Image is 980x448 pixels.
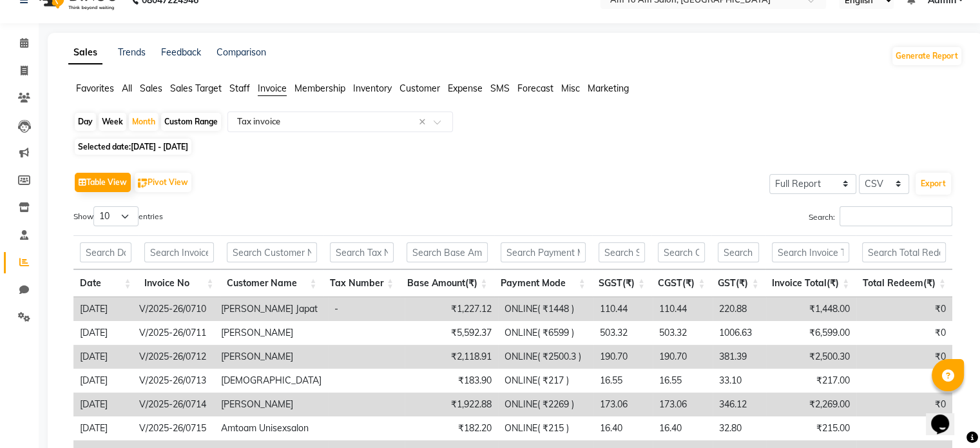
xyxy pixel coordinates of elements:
input: Search Date [80,242,131,262]
span: Expense [448,83,483,94]
td: ₹5,592.37 [405,321,498,345]
td: [DATE] [73,297,133,321]
span: Marketing [588,83,629,94]
td: 110.44 [593,297,653,321]
input: Search Total Redeem(₹) [862,242,946,262]
td: ₹0 [856,345,952,369]
a: Trends [118,46,146,58]
td: - [328,297,405,321]
span: Misc [561,83,580,94]
td: Amtoam Unisexsalon [215,416,328,440]
td: [DATE] [73,345,133,369]
th: GST(₹): activate to sort column ascending [711,269,765,297]
td: V/2025-26/0713 [133,369,215,393]
th: Payment Mode: activate to sort column ascending [494,269,592,297]
td: V/2025-26/0715 [133,416,215,440]
td: ₹0 [856,297,952,321]
input: Search GST(₹) [718,242,758,262]
span: Customer [399,83,440,94]
td: ₹217.00 [766,369,856,393]
td: ₹0 [856,393,952,416]
td: ₹2,500.30 [766,345,856,369]
input: Search: [840,206,952,226]
span: Favorites [76,83,114,94]
td: 503.32 [593,321,653,345]
th: Total Redeem(₹): activate to sort column ascending [856,269,952,297]
label: Show entries [73,206,163,226]
td: 173.06 [653,393,713,416]
td: ONLINE( ₹215 ) [498,416,593,440]
input: Search Tax Number [330,242,394,262]
td: 1006.63 [713,321,766,345]
div: Week [99,113,126,131]
span: Forecast [517,83,553,94]
span: Invoice [258,83,287,94]
input: Search Invoice Total(₹) [772,242,850,262]
th: CGST(₹): activate to sort column ascending [651,269,711,297]
td: [DATE] [73,416,133,440]
a: Comparison [216,46,266,58]
td: V/2025-26/0714 [133,393,215,416]
td: 503.32 [653,321,713,345]
select: Showentries [93,206,139,226]
label: Search: [809,206,952,226]
input: Search Invoice No [144,242,214,262]
span: [DATE] - [DATE] [131,142,188,151]
td: 173.06 [593,393,653,416]
td: 33.10 [713,369,766,393]
span: Staff [229,83,250,94]
td: 346.12 [713,393,766,416]
input: Search Base Amount(₹) [407,242,488,262]
td: [DATE] [73,369,133,393]
td: ONLINE( ₹2500.3 ) [498,345,593,369]
td: 381.39 [713,345,766,369]
span: Inventory [353,83,392,94]
input: Search SGST(₹) [599,242,645,262]
input: Search Payment Mode [501,242,586,262]
button: Pivot View [135,173,191,192]
th: Invoice No: activate to sort column ascending [138,269,220,297]
td: ₹2,269.00 [766,393,856,416]
td: ₹183.90 [405,369,498,393]
td: [PERSON_NAME] Japat [215,297,328,321]
div: Custom Range [161,113,221,131]
th: SGST(₹): activate to sort column ascending [592,269,651,297]
td: [DATE] [73,393,133,416]
button: Generate Report [892,47,961,65]
td: [DEMOGRAPHIC_DATA] [215,369,328,393]
td: [PERSON_NAME] [215,393,328,416]
td: ONLINE( ₹6599 ) [498,321,593,345]
td: ONLINE( ₹2269 ) [498,393,593,416]
div: Month [129,113,159,131]
td: 16.55 [593,369,653,393]
th: Date: activate to sort column ascending [73,269,138,297]
a: Sales [68,41,102,64]
input: Search CGST(₹) [658,242,705,262]
td: [DATE] [73,321,133,345]
td: 16.55 [653,369,713,393]
span: SMS [490,83,510,94]
td: ₹1,448.00 [766,297,856,321]
td: V/2025-26/0711 [133,321,215,345]
a: Feedback [161,46,201,58]
td: ₹182.20 [405,416,498,440]
td: ₹215.00 [766,416,856,440]
td: 190.70 [653,345,713,369]
td: 220.88 [713,297,766,321]
td: 110.44 [653,297,713,321]
img: pivot.png [138,179,148,188]
input: Search Customer Name [227,242,317,262]
td: [PERSON_NAME] [215,345,328,369]
td: ONLINE( ₹217 ) [498,369,593,393]
td: ₹0 [856,369,952,393]
td: ₹1,227.12 [405,297,498,321]
td: 16.40 [653,416,713,440]
td: 32.80 [713,416,766,440]
td: 190.70 [593,345,653,369]
span: Membership [294,83,345,94]
span: All [122,83,132,94]
td: ₹0 [856,416,952,440]
span: Clear all [419,115,430,129]
span: Sales [140,83,162,94]
th: Tax Number: activate to sort column ascending [323,269,400,297]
